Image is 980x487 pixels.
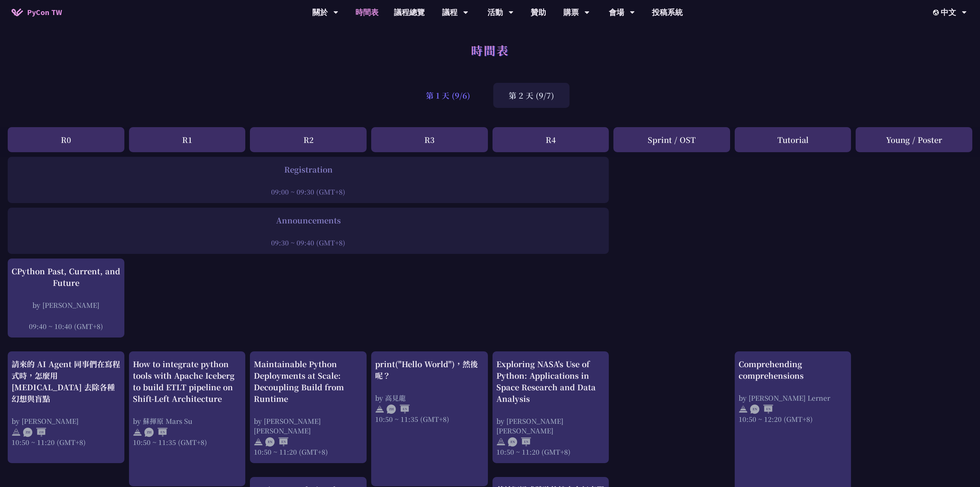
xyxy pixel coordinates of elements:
[4,3,70,22] a: PyCon TW
[254,358,363,457] a: Maintainable Python Deployments at Scale: Decoupling Build from Runtime by [PERSON_NAME] [PERSON_...
[12,358,121,405] div: 請來的 AI Agent 同事們在寫程式時，怎麼用 [MEDICAL_DATA] 去除各種幻想與盲點
[133,358,242,480] a: How to integrate python tools with Apache Iceberg to build ETLT pipeline on Shift-Left Architectu...
[12,416,121,426] div: by [PERSON_NAME]
[250,127,367,152] div: R2
[12,215,605,226] div: Announcements
[739,414,848,424] div: 10:50 ~ 12:20 (GMT+8)
[12,265,121,289] div: CPython Past, Current, and Future
[375,405,384,414] img: svg+xml;base64,PHN2ZyB4bWxucz0iaHR0cDovL3d3dy53My5vcmcvMjAwMC9zdmciIHdpZHRoPSIyNCIgaGVpZ2h0PSIyNC...
[375,358,484,381] div: print("Hello World")，然後呢？
[12,300,121,310] div: by [PERSON_NAME]
[739,405,748,414] img: svg+xml;base64,PHN2ZyB4bWxucz0iaHR0cDovL3d3dy53My5vcmcvMjAwMC9zdmciIHdpZHRoPSIyNCIgaGVpZ2h0PSIyNC...
[410,83,486,108] div: 第 1 天 (9/6)
[496,447,605,457] div: 10:50 ~ 11:20 (GMT+8)
[739,358,848,381] div: Comprehending comprehensions
[265,437,288,447] img: ENEN.5a408d1.svg
[12,428,21,437] img: svg+xml;base64,PHN2ZyB4bWxucz0iaHR0cDovL3d3dy53My5vcmcvMjAwMC9zdmciIHdpZHRoPSIyNCIgaGVpZ2h0PSIyNC...
[254,447,363,457] div: 10:50 ~ 11:20 (GMT+8)
[375,358,484,480] a: print("Hello World")，然後呢？ by 高見龍 10:50 ~ 11:35 (GMT+8)
[750,405,773,414] img: ENEN.5a408d1.svg
[12,437,121,447] div: 10:50 ~ 11:20 (GMT+8)
[23,428,46,437] img: ZHZH.38617ef.svg
[508,437,531,447] img: ENEN.5a408d1.svg
[856,127,972,152] div: Young / Poster
[254,358,363,405] div: Maintainable Python Deployments at Scale: Decoupling Build from Runtime
[496,358,605,457] a: Exploring NASA's Use of Python: Applications in Space Research and Data Analysis by [PERSON_NAME]...
[371,127,488,152] div: R3
[12,187,605,196] div: 09:00 ~ 09:30 (GMT+8)
[8,127,124,152] div: R0
[375,393,484,403] div: by 高見龍
[613,127,730,152] div: Sprint / OST
[493,83,570,108] div: 第 2 天 (9/7)
[129,127,246,152] div: R1
[739,393,848,403] div: by [PERSON_NAME] Lerner
[496,416,605,435] div: by [PERSON_NAME] [PERSON_NAME]
[12,238,605,247] div: 09:30 ~ 09:40 (GMT+8)
[12,164,605,175] div: Registration
[387,405,410,414] img: ZHEN.371966e.svg
[471,39,509,62] h1: 時間表
[496,437,506,447] img: svg+xml;base64,PHN2ZyB4bWxucz0iaHR0cDovL3d3dy53My5vcmcvMjAwMC9zdmciIHdpZHRoPSIyNCIgaGVpZ2h0PSIyNC...
[133,416,242,426] div: by 蘇揮原 Mars Su
[375,414,484,424] div: 10:50 ~ 11:35 (GMT+8)
[12,8,23,16] img: Home icon of PyCon TW 2025
[254,437,263,447] img: svg+xml;base64,PHN2ZyB4bWxucz0iaHR0cDovL3d3dy53My5vcmcvMjAwMC9zdmciIHdpZHRoPSIyNCIgaGVpZ2h0PSIyNC...
[254,416,363,435] div: by [PERSON_NAME] [PERSON_NAME]
[144,428,168,437] img: ZHEN.371966e.svg
[12,358,121,457] a: 請來的 AI Agent 同事們在寫程式時，怎麼用 [MEDICAL_DATA] 去除各種幻想與盲點 by [PERSON_NAME] 10:50 ~ 11:20 (GMT+8)
[493,127,609,152] div: R4
[735,127,851,152] div: Tutorial
[27,7,62,18] span: PyCon TW
[133,358,242,405] div: How to integrate python tools with Apache Iceberg to build ETLT pipeline on Shift-Left Architecture
[133,437,242,447] div: 10:50 ~ 11:35 (GMT+8)
[496,358,605,405] div: Exploring NASA's Use of Python: Applications in Space Research and Data Analysis
[133,428,142,437] img: svg+xml;base64,PHN2ZyB4bWxucz0iaHR0cDovL3d3dy53My5vcmcvMjAwMC9zdmciIHdpZHRoPSIyNCIgaGVpZ2h0PSIyNC...
[12,265,121,331] a: CPython Past, Current, and Future by [PERSON_NAME] 09:40 ~ 10:40 (GMT+8)
[933,10,941,15] img: Locale Icon
[12,321,121,331] div: 09:40 ~ 10:40 (GMT+8)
